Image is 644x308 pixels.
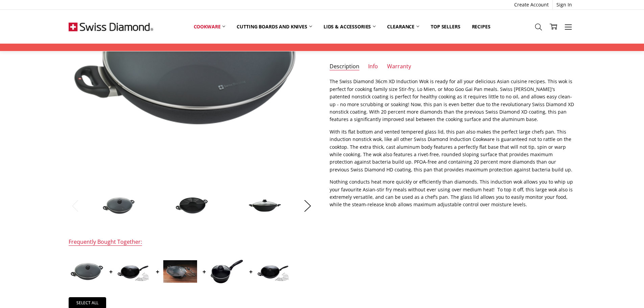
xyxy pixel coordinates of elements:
img: XD Induction Nonstick Wok with Lid - 32cm X 9.5cm 5L (15cm FLAT SOLID BASE) [117,260,150,283]
a: Cookware [188,19,231,34]
img: XD Induction Sauce Pan with Lid - 18CM X 9.5CM 2L [210,259,244,284]
a: Recipes [466,19,496,34]
img: XD Induction Wok with Lid with Lid & Tempura Rack - 36cm X 9.5cm 6L (18cm FLAT SOLID BASE) [102,196,136,215]
p: The Swiss Diamond 36cm XD Induction Wok is ready for all your delicious Asian cuisine recipes. Th... [330,78,576,123]
a: Lids & Accessories [318,19,381,34]
a: Clearance [381,19,425,34]
p: With its flat bottom and vented tempered glass lid, this pan also makes the perfect large chefs p... [330,128,576,173]
img: Free Shipping On Every Order [69,10,153,44]
div: Frequently Bought Together: [69,238,142,246]
img: XD Induction Wok with Lid with Lid & Tempura Rack - 36cm X 9.5cm 6L (18cm FLAT SOLID BASE) [175,197,209,215]
img: XD Induction Wok with Lid with Lid & Tempura Rack - 36cm X 9.5cm 6L (18cm FLAT SOLID BASE) [248,198,282,212]
img: Swiss Diamond HD Nonstick WOK With Lid & Rack 36cm x 9.5cm 6L and 2 side handles *** SALE *** [163,255,197,288]
img: XD Nonstick Wok with Lid & Tempura Rack - 36cm X 9.5cm 6L (18cm FLAT SOLID BASE) [70,262,104,281]
a: Top Sellers [425,19,466,34]
a: Warranty [387,63,411,71]
a: Description [330,63,359,71]
button: Previous [69,195,82,216]
button: Next [301,195,314,216]
a: Info [368,63,378,71]
a: Cutting boards and knives [231,19,318,34]
p: Nothing conducts heat more quickly or efficiently than diamonds. This induction wok allows you to... [330,178,576,209]
img: XD Nonstick Wok w Lid - 32cm X 9.5cm 5L (15cm FLAT SOLID BASE) [257,260,290,283]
